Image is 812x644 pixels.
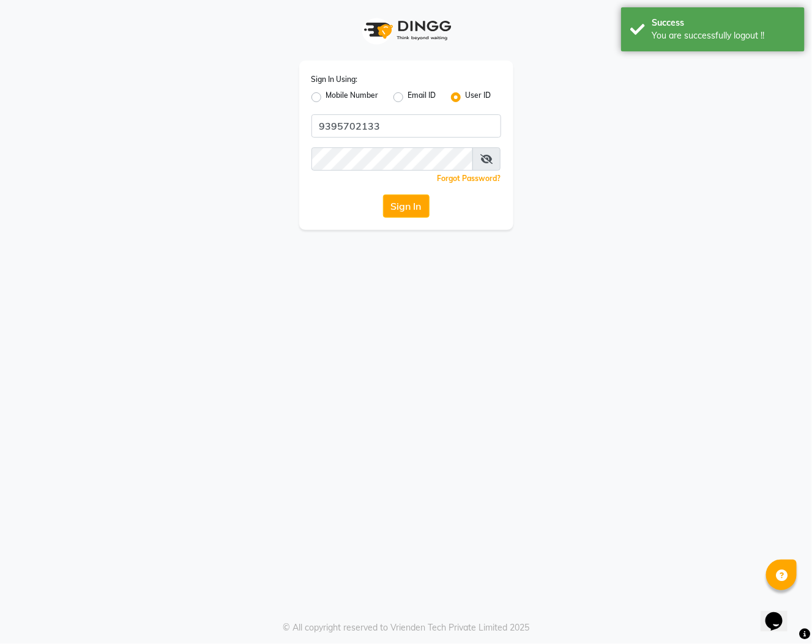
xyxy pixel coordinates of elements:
[311,74,358,85] label: Sign In Using:
[311,114,501,138] input: Username
[438,174,501,183] a: Forgot Password?
[357,12,455,48] img: logo1.svg
[466,90,491,105] label: User ID
[652,17,795,29] div: Success
[408,90,436,105] label: Email ID
[326,90,379,105] label: Mobile Number
[383,194,430,218] button: Sign In
[652,29,795,42] div: You are successfully logout !!
[761,595,800,632] iframe: chat widget
[311,147,473,171] input: Username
